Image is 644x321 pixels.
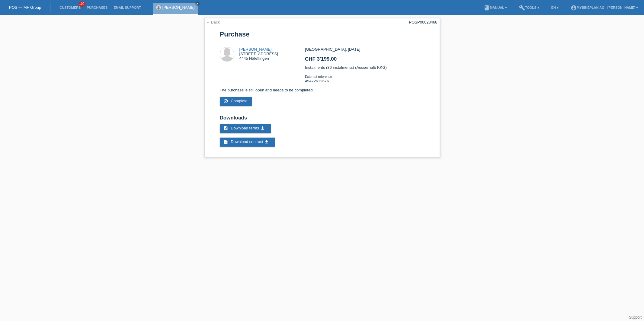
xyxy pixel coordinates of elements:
span: Download terms [231,126,259,130]
a: POS — MF Group [9,5,41,10]
a: close [195,2,200,6]
span: 100 [78,2,86,7]
a: description Download contract get_app [220,138,275,147]
i: get_app [260,126,265,131]
a: EN ▾ [548,6,562,9]
h1: Purchase [220,30,425,38]
h2: CHF 3'199.00 [305,56,424,65]
a: [PERSON_NAME] [162,5,195,10]
span: Complete [231,99,248,103]
a: bookManual ▾ [481,6,510,9]
i: description [223,139,228,144]
a: [PERSON_NAME] [239,47,272,52]
a: Purchases [84,6,111,9]
span: External reference [305,75,332,78]
div: [GEOGRAPHIC_DATA], [DATE] Instalments (36 instalments) (Ausserhalb KKG) 45472612676 [305,47,424,88]
i: book [484,5,490,11]
a: Email Support [111,6,144,9]
div: POSP00028468 [409,20,437,24]
i: close [196,2,199,5]
i: account_circle [571,5,577,11]
a: Customers [56,6,84,9]
a: buildTools ▾ [516,6,542,9]
a: ← Back [206,20,220,24]
p: The purchase is still open and needs to be completed. [220,88,425,92]
i: get_app [264,139,269,144]
h2: Downloads [220,115,425,124]
i: build [519,5,525,11]
a: description Download terms get_app [220,124,271,133]
a: account_circleMybikeplan AG - [PERSON_NAME] ▾ [568,6,641,9]
div: [STREET_ADDRESS] 4445 Häfelfingen [239,47,278,61]
a: check_circle_outline Complete [220,97,252,106]
a: Support [629,315,642,319]
span: Download contract [231,139,263,144]
i: description [223,126,228,131]
i: check_circle_outline [223,99,228,103]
